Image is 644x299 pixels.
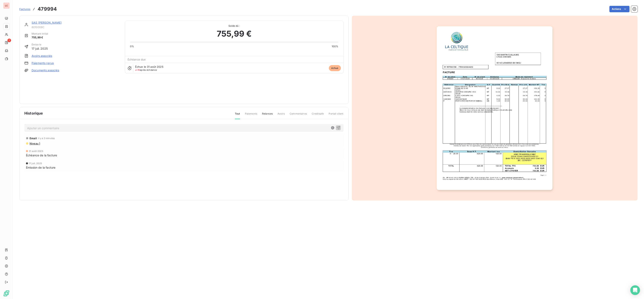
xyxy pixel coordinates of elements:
h3: 479994 [38,5,57,13]
span: J+10 [135,69,140,71]
div: LC [3,2,10,9]
span: Email [30,137,37,140]
span: Paiements [245,112,257,119]
a: Paiements reçus [32,61,54,65]
a: Factures [19,7,30,11]
img: Logo LeanPay [3,290,10,297]
span: Échue le 31 août 2025 [135,65,163,68]
span: 17 juil. 2025 [32,46,48,51]
span: Échéance due [128,58,146,61]
span: après échéance [135,69,157,71]
span: 0% [130,45,134,48]
span: 1 [7,39,11,42]
span: Avoirs [278,112,285,119]
span: 755,99 € [32,36,48,40]
img: invoice_thumbnail [437,26,552,190]
span: il y a 3 minutes [38,137,55,139]
span: Factures [19,7,30,11]
a: Documents associés [32,68,59,72]
span: Solde dû : [130,24,339,28]
span: Relances [262,112,273,119]
span: Commentaires [290,112,307,119]
a: SAS [PERSON_NAME] [32,21,62,24]
span: échue [329,65,341,71]
span: Émise le [32,43,48,46]
span: Tout [235,112,240,119]
span: Portail client [329,112,343,119]
span: 100% [332,45,339,48]
span: Historique [24,111,43,116]
span: Niveau 1 [29,142,40,145]
span: Montant initial [32,32,48,36]
span: 755,99 € [217,28,252,40]
span: Émission de la facture [26,165,55,170]
a: Avoirs associés [32,54,52,58]
span: 17 juil. 2025 [29,162,42,165]
button: Actions [609,6,630,12]
span: 31 août 2025 [29,150,43,152]
span: 8010008C [32,26,120,29]
div: Open Intercom Messenger [630,285,640,295]
span: Creditsafe [312,112,324,119]
span: Échéance de la facture [26,153,57,157]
